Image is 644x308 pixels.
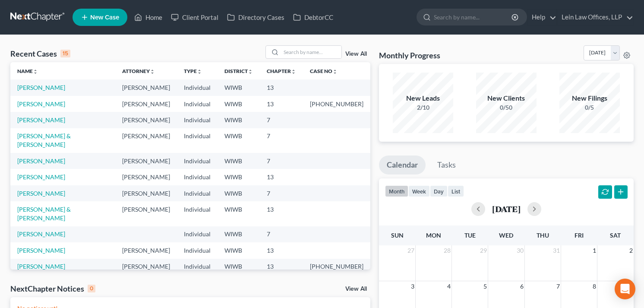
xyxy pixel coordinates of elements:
td: WIWB [218,226,260,242]
a: [PERSON_NAME] [17,247,65,254]
a: Home [130,10,167,25]
td: WIWB [218,242,260,258]
span: 30 [516,245,524,256]
td: [PERSON_NAME] [115,96,177,112]
td: Individual [177,96,218,112]
a: [PERSON_NAME] [17,173,65,181]
td: [PERSON_NAME] [115,169,177,185]
i: unfold_more [33,69,38,74]
a: [PERSON_NAME] [17,100,65,108]
i: unfold_more [197,69,202,74]
td: WIWB [218,201,260,226]
span: Mon [426,232,441,239]
button: day [430,185,448,197]
td: Individual [177,242,218,258]
i: unfold_more [332,69,338,74]
td: 7 [260,112,303,128]
div: Recent Cases [10,48,70,59]
div: New Filings [559,93,620,103]
span: New Case [90,14,119,21]
a: DebtorCC [289,10,338,25]
div: New Leads [393,93,453,103]
span: 29 [479,245,488,256]
td: WIWB [218,153,260,169]
td: [PERSON_NAME] [115,112,177,128]
span: 3 [410,281,415,292]
td: 7 [260,185,303,201]
span: 1 [592,245,597,256]
div: NextChapter Notices [10,283,95,294]
a: Nameunfold_more [17,68,38,74]
span: 31 [552,245,561,256]
span: Sat [610,232,621,239]
div: 0/5 [559,103,620,112]
div: 15 [60,50,70,57]
span: 28 [443,245,451,256]
a: [PERSON_NAME] & [PERSON_NAME] [17,132,71,148]
a: Attorneyunfold_more [122,68,155,74]
a: [PERSON_NAME] & [PERSON_NAME] [17,206,71,222]
span: Thu [537,232,549,239]
span: 2 [628,245,634,256]
span: Fri [575,232,584,239]
td: 7 [260,128,303,153]
a: [PERSON_NAME] [17,157,65,165]
button: list [448,185,464,197]
div: 0 [88,285,95,292]
div: New Clients [476,93,537,103]
a: Directory Cases [223,10,289,25]
a: [PERSON_NAME] [17,263,65,270]
a: [PERSON_NAME] [17,116,65,124]
a: Tasks [429,156,464,175]
td: Individual [177,201,218,226]
a: [PERSON_NAME] [17,230,65,238]
td: [PHONE_NUMBER] [303,259,370,275]
td: 13 [260,169,303,185]
td: 13 [260,201,303,226]
div: Open Intercom Messenger [615,279,635,299]
td: Individual [177,153,218,169]
a: Help [527,10,556,25]
td: [PHONE_NUMBER] [303,96,370,112]
td: Individual [177,259,218,275]
td: Individual [177,79,218,95]
td: WIWB [218,128,260,153]
a: Case Nounfold_more [310,68,338,74]
span: 8 [592,281,597,292]
td: WIWB [218,185,260,201]
i: unfold_more [150,69,155,74]
a: Client Portal [167,10,223,25]
td: 13 [260,96,303,112]
a: Districtunfold_more [224,68,253,74]
td: [PERSON_NAME] [115,153,177,169]
h3: Monthly Progress [379,50,440,60]
td: [PERSON_NAME] [115,79,177,95]
input: Search by name... [281,46,341,58]
td: Individual [177,112,218,128]
td: Individual [177,169,218,185]
td: [PERSON_NAME] [115,201,177,226]
td: WIWB [218,112,260,128]
td: [PERSON_NAME] [115,259,177,275]
td: 7 [260,226,303,242]
span: Wed [499,232,513,239]
td: [PERSON_NAME] [115,185,177,201]
a: View All [345,286,367,292]
h2: [DATE] [492,204,521,213]
a: Typeunfold_more [184,68,202,74]
td: 13 [260,259,303,275]
span: 27 [407,245,415,256]
a: [PERSON_NAME] [17,84,65,91]
span: Tue [464,232,476,239]
div: 0/50 [476,103,537,112]
i: unfold_more [248,69,253,74]
div: 2/10 [393,103,453,112]
input: Search by name... [434,9,513,25]
a: Lein Law Offices, LLP [557,10,633,25]
span: 4 [446,281,451,292]
a: [PERSON_NAME] [17,190,65,197]
button: month [385,185,408,197]
td: 13 [260,79,303,95]
td: [PERSON_NAME] [115,128,177,153]
td: WIWB [218,169,260,185]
